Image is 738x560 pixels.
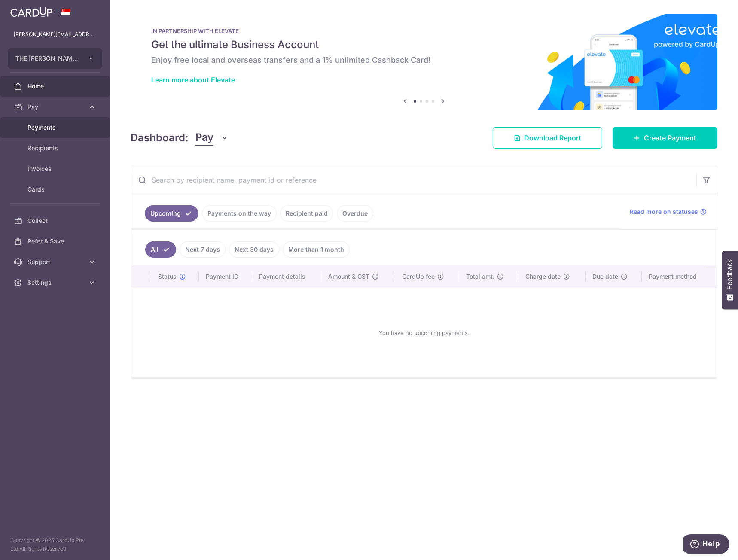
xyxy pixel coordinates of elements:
img: CardUp [10,7,52,17]
span: CardUp fee [402,272,435,281]
span: Download Report [524,133,581,143]
span: Invoices [27,164,84,173]
p: IN PARTNERSHIP WITH ELEVATE [151,27,697,34]
span: THE [PERSON_NAME] TRADING PTE. LTD. [15,54,79,63]
span: Pay [195,130,213,146]
a: Next 30 days [229,241,279,258]
p: [PERSON_NAME][EMAIL_ADDRESS][PERSON_NAME][DOMAIN_NAME] [14,30,96,39]
span: Support [27,258,84,266]
button: Pay [195,130,229,146]
button: Feedback - Show survey [722,251,738,309]
h6: Enjoy free local and overseas transfers and a 1% unlimited Cashback Card! [151,55,697,65]
span: Recipients [27,144,84,152]
span: Amount & GST [328,272,369,281]
a: All [145,241,176,258]
img: Renovation banner [131,14,717,110]
a: Read more on statuses [630,207,707,216]
span: Due date [592,272,618,281]
span: Total amt. [466,272,494,281]
span: Feedback [726,259,734,289]
a: Recipient paid [280,205,333,222]
span: Settings [27,278,84,287]
a: Payments on the way [202,205,277,222]
span: Home [27,82,84,91]
th: Payment method [642,265,717,288]
span: Pay [27,103,84,111]
th: Payment ID [199,265,252,288]
iframe: Opens a widget where you can find more information [683,534,729,556]
span: Create Payment [644,133,696,143]
a: Overdue [337,205,373,222]
a: Create Payment [613,127,717,149]
span: Charge date [525,272,561,281]
span: Status [158,272,177,281]
button: THE [PERSON_NAME] TRADING PTE. LTD. [8,48,102,69]
span: Collect [27,216,84,225]
div: You have no upcoming payments. [142,295,706,371]
a: Learn more about Elevate [151,76,235,84]
a: Upcoming [145,205,198,222]
h5: Get the ultimate Business Account [151,38,697,52]
span: Refer & Save [27,237,84,246]
th: Payment details [252,265,321,288]
span: Payments [27,123,84,132]
span: Read more on statuses [630,207,698,216]
a: Next 7 days [180,241,226,258]
a: Download Report [493,127,602,149]
span: Cards [27,185,84,194]
input: Search by recipient name, payment id or reference [131,166,696,194]
h4: Dashboard: [131,130,189,146]
a: More than 1 month [283,241,350,258]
